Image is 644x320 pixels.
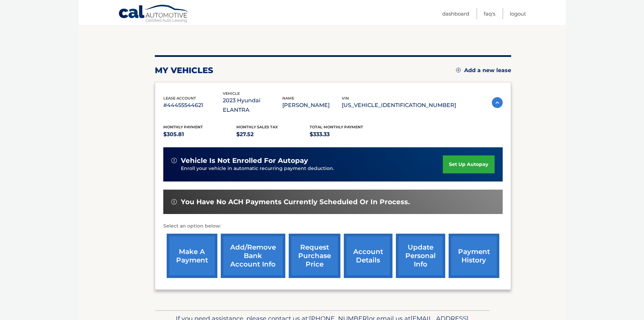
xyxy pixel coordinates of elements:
[442,8,469,19] a: Dashboard
[456,68,461,72] img: add.svg
[510,8,526,19] a: Logout
[484,8,495,19] a: FAQ's
[310,130,383,139] p: $333.33
[396,234,445,278] a: update personal info
[342,101,456,110] p: [US_VEHICLE_IDENTIFICATION_NUMBER]
[456,67,511,74] a: Add a new lease
[163,222,503,230] p: Select an option below:
[342,96,349,101] span: vin
[221,234,285,278] a: Add/Remove bank account info
[223,96,282,115] p: 2023 Hyundai ELANTRA
[289,234,340,278] a: request purchase price
[310,125,363,129] span: Total Monthly Payment
[492,97,503,108] img: accordion-active.svg
[223,91,240,96] span: vehicle
[163,130,237,139] p: $305.81
[163,101,223,110] p: #44455544621
[171,199,177,205] img: alert-white.svg
[181,156,308,165] span: vehicle is not enrolled for autopay
[171,158,177,163] img: alert-white.svg
[443,155,494,173] a: set up autopay
[181,165,443,172] p: Enroll your vehicle in automatic recurring payment deduction.
[236,125,278,129] span: Monthly sales Tax
[344,234,392,278] a: account details
[167,234,217,278] a: make a payment
[155,65,213,76] h2: my vehicles
[163,96,196,101] span: lease account
[449,234,499,278] a: payment history
[181,198,410,206] span: You have no ACH payments currently scheduled or in process.
[118,4,189,24] a: Cal Automotive
[282,96,294,101] span: name
[282,101,342,110] p: [PERSON_NAME]
[236,130,310,139] p: $27.52
[163,125,203,129] span: Monthly Payment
